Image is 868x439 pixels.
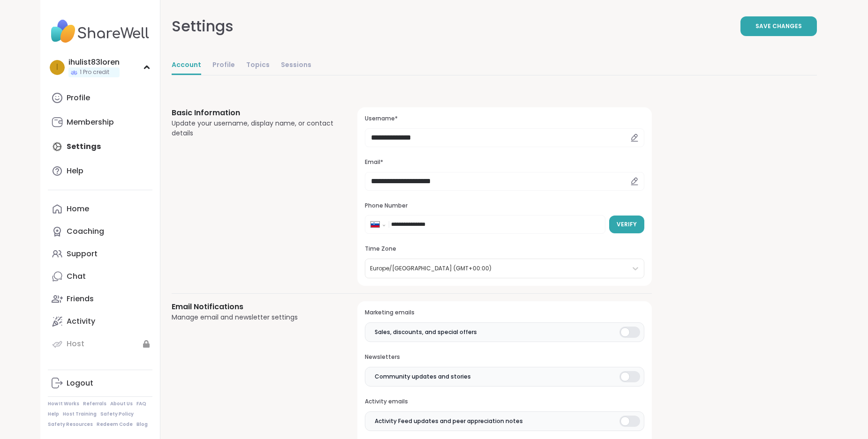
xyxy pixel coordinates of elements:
[365,398,644,406] h3: Activity emails
[740,16,817,36] button: Save Changes
[365,245,644,253] h3: Time Zone
[365,158,644,166] h3: Email*
[172,301,335,313] h3: Email Notifications
[365,353,644,361] h3: Newsletters
[100,411,134,417] a: Safety Policy
[48,160,152,182] a: Help
[67,316,95,327] div: Activity
[48,111,152,134] a: Membership
[136,421,148,428] a: Blog
[48,310,152,333] a: Activity
[56,61,58,74] span: i
[365,115,644,123] h3: Username*
[68,57,120,67] div: ihulist83loren
[67,117,114,127] div: Membership
[48,333,152,355] a: Host
[48,401,79,407] a: How It Works
[110,401,133,407] a: About Us
[48,198,152,220] a: Home
[375,417,523,425] span: Activity Feed updates and peer appreciation notes
[136,401,146,407] a: FAQ
[172,56,201,75] a: Account
[375,328,477,336] span: Sales, discounts, and special offers
[609,216,644,233] button: Verify
[172,107,335,119] h3: Basic Information
[48,265,152,288] a: Chat
[67,93,90,103] div: Profile
[48,15,152,48] img: ShareWell Nav Logo
[617,220,637,229] span: Verify
[375,372,471,381] span: Community updates and stories
[281,56,311,75] a: Sessions
[48,87,152,109] a: Profile
[67,166,83,176] div: Help
[48,372,152,394] a: Logout
[97,421,133,428] a: Redeem Code
[172,119,335,138] div: Update your username, display name, or contact details
[63,411,97,417] a: Host Training
[67,204,89,214] div: Home
[80,68,109,76] span: 1 Pro credit
[83,401,106,407] a: Referrals
[172,15,234,37] div: Settings
[212,56,235,75] a: Profile
[48,288,152,310] a: Friends
[67,378,93,388] div: Logout
[48,411,59,417] a: Help
[246,56,270,75] a: Topics
[67,339,84,349] div: Host
[172,313,335,322] div: Manage email and newsletter settings
[67,294,94,304] div: Friends
[48,243,152,265] a: Support
[67,271,86,282] div: Chat
[67,249,98,259] div: Support
[755,22,802,30] span: Save Changes
[48,220,152,243] a: Coaching
[48,421,93,428] a: Safety Resources
[67,226,104,237] div: Coaching
[365,309,644,317] h3: Marketing emails
[365,202,644,210] h3: Phone Number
